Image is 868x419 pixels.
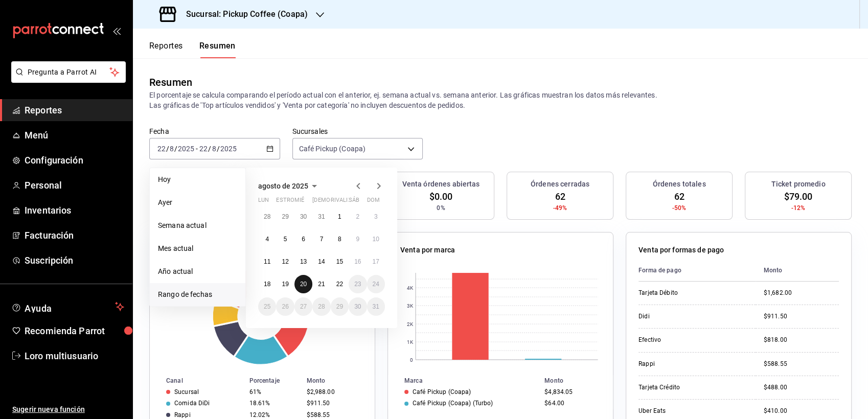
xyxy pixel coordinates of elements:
[264,303,270,310] abbr: 25 de agosto de 2025
[220,145,237,153] input: ----
[300,258,307,265] abbr: 13 de agosto de 2025
[25,300,111,313] span: Ayuda
[158,289,237,300] span: Rango de fechas
[149,128,280,135] label: Fecha
[300,281,307,288] abbr: 20 de agosto de 2025
[199,41,236,58] button: Resumen
[338,236,341,243] abbr: 8 de agosto de 2025
[258,207,276,226] button: 28 de julio de 2025
[25,255,73,266] font: Suscripción
[150,375,245,386] th: Canal
[349,197,359,207] abbr: sábado
[169,145,174,153] input: --
[284,236,287,243] abbr: 5 de agosto de 2025
[367,207,385,226] button: 3 de agosto de 2025
[294,207,312,226] button: 30 de julio de 2025
[149,41,236,58] div: Pestañas de navegación
[349,230,367,248] button: 9 de agosto de 2025
[300,213,307,220] abbr: 30 de julio de 2025
[672,203,687,213] span: -50%
[28,67,110,78] span: Pregunta a Parrot AI
[174,388,199,395] div: Sucursal
[318,303,325,310] abbr: 28 de agosto de 2025
[177,145,195,153] input: ----
[349,252,367,271] button: 16 de agosto de 2025
[276,275,294,293] button: 19 de agosto de 2025
[158,220,237,231] span: Semana actual
[300,303,307,310] abbr: 27 de agosto de 2025
[306,388,358,395] div: $2,988.00
[282,281,288,288] abbr: 19 de agosto de 2025
[367,197,380,207] abbr: domingo
[388,375,540,386] th: Marca
[178,8,308,20] h3: Sucursal: Pickup Coffee (Coapa)
[25,230,74,241] font: Facturación
[249,388,299,395] div: 61%
[356,236,359,243] abbr: 9 de agosto de 2025
[25,180,62,191] font: Personal
[374,213,378,220] abbr: 3 de agosto de 2025
[349,275,367,293] button: 23 de agosto de 2025
[276,230,294,248] button: 5 de agosto de 2025
[258,275,276,293] button: 18 de agosto de 2025
[258,252,276,271] button: 11 de agosto de 2025
[544,400,597,407] div: $64.00
[25,351,98,361] font: Loro multiusuario
[149,90,852,110] p: El porcentaje se calcula comparando el período actual con el anterior, ej. semana actual vs. sema...
[174,145,177,153] span: /
[299,144,366,154] span: Café Pickup (Coapa)
[25,325,105,336] font: Recomienda Parrot
[166,145,169,153] span: /
[294,275,312,293] button: 20 de agosto de 2025
[264,258,270,265] abbr: 11 de agosto de 2025
[336,281,343,288] abbr: 22 de agosto de 2025
[249,411,299,418] div: 12.02%
[312,197,373,207] abbr: jueves
[282,213,288,220] abbr: 29 de julio de 2025
[367,297,385,316] button: 31 de agosto de 2025
[410,357,413,363] text: 0
[306,411,358,418] div: $588.55
[306,400,358,407] div: $911.50
[174,411,191,418] div: Rappi
[158,243,237,254] span: Mes actual
[312,297,330,316] button: 28 de agosto de 2025
[312,252,330,271] button: 14 de agosto de 2025
[764,407,839,415] div: $410.00
[336,258,343,265] abbr: 15 de agosto de 2025
[208,145,211,153] span: /
[638,407,741,415] div: Uber Eats
[12,405,85,413] font: Sugerir nueva función
[331,230,349,248] button: 8 de agosto de 2025
[302,236,305,243] abbr: 6 de agosto de 2025
[318,258,325,265] abbr: 14 de agosto de 2025
[638,383,741,392] div: Tarjeta Crédito
[764,383,839,392] div: $488.00
[312,207,330,226] button: 31 de julio de 2025
[354,258,361,265] abbr: 16 de agosto de 2025
[112,27,121,35] button: open_drawer_menu
[555,190,565,203] span: 62
[196,145,198,153] span: -
[413,388,471,395] div: Café Pickup (Coapa)
[331,252,349,271] button: 15 de agosto de 2025
[212,145,217,153] input: --
[258,180,321,192] button: agosto de 2025
[437,203,445,213] span: 0%
[258,230,276,248] button: 4 de agosto de 2025
[11,61,126,83] button: Pregunta a Parrot AI
[158,197,237,208] span: Ayer
[638,360,741,368] div: Rappi
[331,207,349,226] button: 1 de agosto de 2025
[312,230,330,248] button: 7 de agosto de 2025
[264,213,270,220] abbr: 28 de julio de 2025
[354,303,361,310] abbr: 30 de agosto de 2025
[199,145,208,153] input: --
[653,179,706,190] h3: Órdenes totales
[174,400,210,407] div: Comida DiDi
[638,336,741,344] div: Efectivo
[540,375,613,386] th: Monto
[373,258,379,265] abbr: 17 de agosto de 2025
[331,197,359,207] abbr: viernes
[157,145,166,153] input: --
